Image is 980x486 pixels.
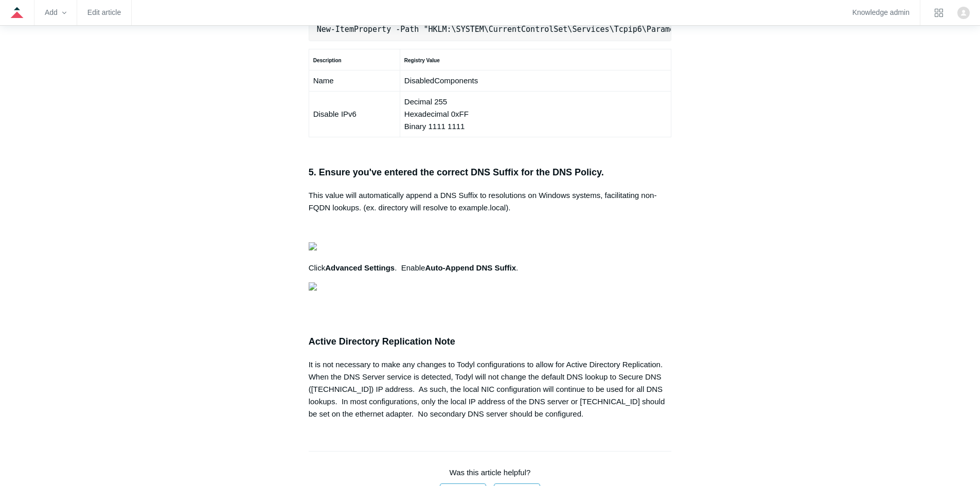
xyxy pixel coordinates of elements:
[309,282,317,291] img: 27414169404179
[957,7,970,19] zd-hc-trigger: Click your profile icon to open the profile menu
[309,262,672,274] p: Click . Enable .
[450,468,531,477] span: Was this article helpful?
[425,263,516,272] strong: Auto-Append DNS Suffix
[309,92,400,137] td: Disable IPv6
[309,334,672,349] h3: Active Directory Replication Note
[309,70,400,92] td: Name
[313,58,342,63] strong: Description
[87,10,121,15] a: Edit article
[309,242,317,250] img: 27414207119379
[45,10,66,15] zd-hc-trigger: Add
[957,7,970,19] img: user avatar
[309,189,672,214] p: This value will automatically append a DNS Suffix to resolutions on Windows systems, facilitating...
[852,10,910,15] a: Knowledge admin
[309,165,672,180] h3: 5. Ensure you've entered the correct DNS Suffix for the DNS Policy.
[404,58,440,63] strong: Registry Value
[400,92,671,137] td: Decimal 255 Hexadecimal 0xFF Binary 1111 1111
[309,358,672,420] div: It is not necessary to make any changes to Todyl configurations to allow for Active Directory Rep...
[400,70,671,92] td: DisabledComponents
[325,263,395,272] strong: Advanced Settings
